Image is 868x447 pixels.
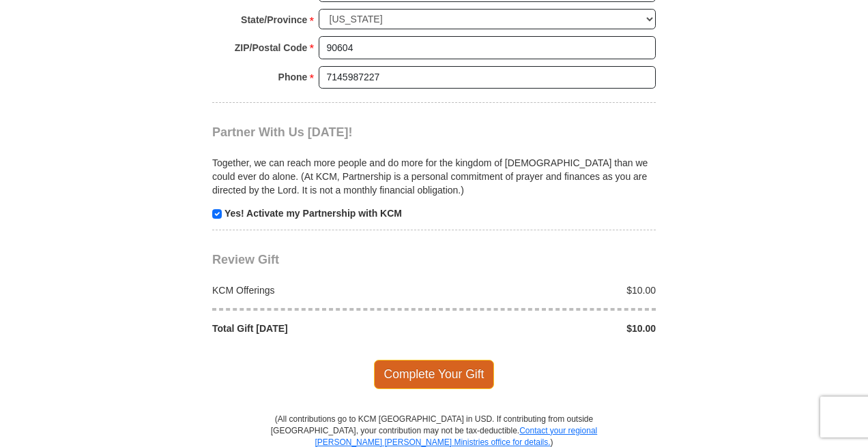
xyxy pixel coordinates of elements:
[225,208,402,219] strong: Yes! Activate my Partnership with KCM
[212,253,279,266] span: Review Gift
[241,10,307,29] strong: State/Province
[374,360,495,388] span: Complete Your Gift
[212,125,353,139] span: Partner With Us [DATE]!
[205,283,435,297] div: KCM Offerings
[434,322,663,335] div: $10.00
[434,283,663,297] div: $10.00
[205,322,435,335] div: Total Gift [DATE]
[278,67,308,87] strong: Phone
[235,38,308,57] strong: ZIP/Postal Code
[212,156,656,197] p: Together, we can reach more people and do more for the kingdom of [DEMOGRAPHIC_DATA] than we coul...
